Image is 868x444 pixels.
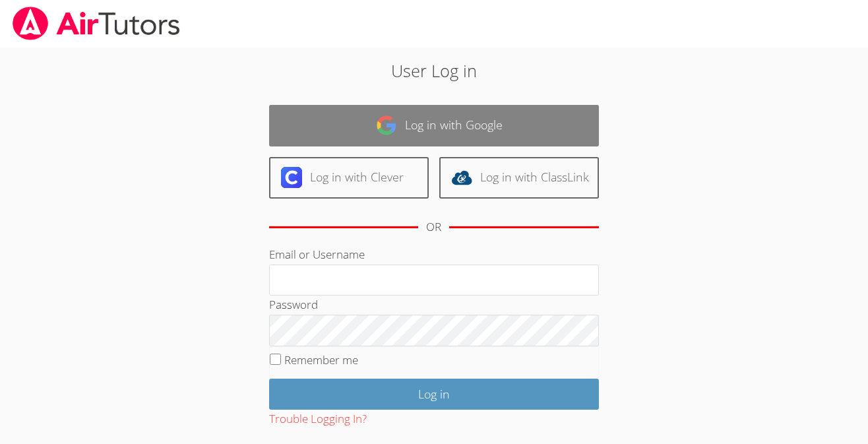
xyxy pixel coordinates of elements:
label: Email or Username [269,247,365,262]
img: clever-logo-6eab21bc6e7a338710f1a6ff85c0baf02591cd810cc4098c63d3a4b26e2feb20.svg [281,167,302,188]
h2: User Log in [200,58,669,83]
a: Log in with Clever [269,157,429,199]
button: Trouble Logging In? [269,410,367,429]
label: Password [269,297,318,312]
img: airtutors_banner-c4298cdbf04f3fff15de1276eac7730deb9818008684d7c2e4769d2f7ddbe033.png [11,7,181,40]
input: Log in [269,379,599,410]
a: Log in with ClassLink [439,157,599,199]
img: classlink-logo-d6bb404cc1216ec64c9a2012d9dc4662098be43eaf13dc465df04b49fa7ab582.svg [451,167,472,188]
div: OR [426,218,441,237]
label: Remember me [284,352,358,367]
a: Log in with Google [269,105,599,146]
img: google-logo-50288ca7cdecda66e5e0955fdab243c47b7ad437acaf1139b6f446037453330a.svg [376,115,397,136]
